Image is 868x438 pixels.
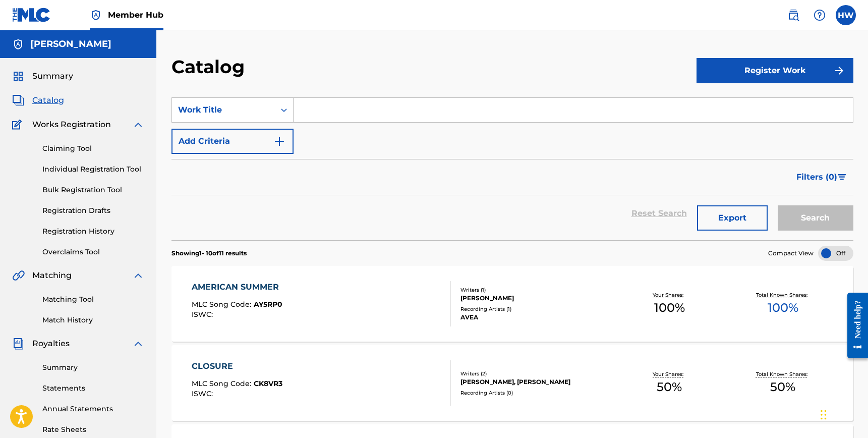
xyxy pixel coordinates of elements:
[42,164,144,175] a: Individual Registration Tool
[460,370,613,377] div: Writers ( 2 )
[171,249,247,258] p: Showing 1 - 10 of 11 results
[756,370,810,378] p: Total Known Shares:
[42,362,144,373] a: Summary
[171,97,853,240] form: Search Form
[32,338,70,350] span: Royalties
[178,104,269,116] div: Work Title
[768,299,798,317] span: 100 %
[697,58,853,83] button: Register Work
[32,70,73,82] span: Summary
[460,305,613,313] div: Recording Artists ( 1 )
[42,205,144,216] a: Registration Drafts
[809,5,830,25] div: Help
[790,165,853,190] button: Filters (0)
[108,9,163,21] span: Member Hub
[42,226,144,237] a: Registration History
[192,310,215,319] span: ISWC :
[12,8,51,22] img: MLC Logo
[770,378,795,396] span: 50 %
[12,269,25,282] img: Matching
[192,300,254,309] span: MLC Song Code :
[192,389,215,398] span: ISWC :
[796,171,837,183] span: Filters ( 0 )
[42,315,144,325] a: Match History
[460,389,613,397] div: Recording Artists ( 0 )
[12,70,24,82] img: Summary
[12,38,24,50] img: Accounts
[654,299,685,317] span: 100 %
[171,56,250,78] h2: Catalog
[192,379,254,388] span: MLC Song Code :
[838,174,846,180] img: filter
[42,424,144,435] a: Rate Sheets
[653,291,686,299] p: Your Shares:
[768,249,814,258] span: Compact View
[12,94,64,106] a: CatalogCatalog
[657,378,682,396] span: 50 %
[254,379,282,388] span: CK8VR3
[42,185,144,195] a: Bulk Registration Tool
[460,313,613,322] div: AVEA
[171,266,853,342] a: AMERICAN SUMMERMLC Song Code:AY5RP0ISWC:Writers (1)[PERSON_NAME]Recording Artists (1)AVEAYour Sha...
[783,5,803,25] a: Public Search
[30,38,111,50] h5: Harrison Witcher
[171,129,294,154] button: Add Criteria
[273,135,285,147] img: 9d2ae6d4665cec9f34b9.svg
[254,300,282,309] span: AY5RP0
[42,143,144,154] a: Claiming Tool
[90,9,102,21] img: Top Rightsholder
[814,9,826,21] img: help
[840,285,868,366] iframe: Resource Center
[818,390,868,438] iframe: Chat Widget
[756,291,810,299] p: Total Known Shares:
[460,377,613,387] div: [PERSON_NAME], [PERSON_NAME]
[42,383,144,394] a: Statements
[192,281,284,293] div: AMERICAN SUMMER
[12,119,25,131] img: Works Registration
[32,119,111,131] span: Works Registration
[12,70,73,82] a: SummarySummary
[787,9,799,21] img: search
[12,94,24,106] img: Catalog
[460,286,613,294] div: Writers ( 1 )
[12,338,24,350] img: Royalties
[42,404,144,414] a: Annual Statements
[653,370,686,378] p: Your Shares:
[132,269,144,282] img: expand
[32,94,64,106] span: Catalog
[836,5,856,25] div: User Menu
[697,205,768,231] button: Export
[171,345,853,421] a: CLOSUREMLC Song Code:CK8VR3ISWC:Writers (2)[PERSON_NAME], [PERSON_NAME]Recording Artists (0)Your ...
[42,247,144,257] a: Overclaims Tool
[460,294,613,303] div: [PERSON_NAME]
[821,400,827,430] div: Drag
[132,119,144,131] img: expand
[833,65,845,77] img: f7272a7cc735f4ea7f67.svg
[32,269,72,282] span: Matching
[192,360,282,372] div: CLOSURE
[132,338,144,350] img: expand
[42,294,144,305] a: Matching Tool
